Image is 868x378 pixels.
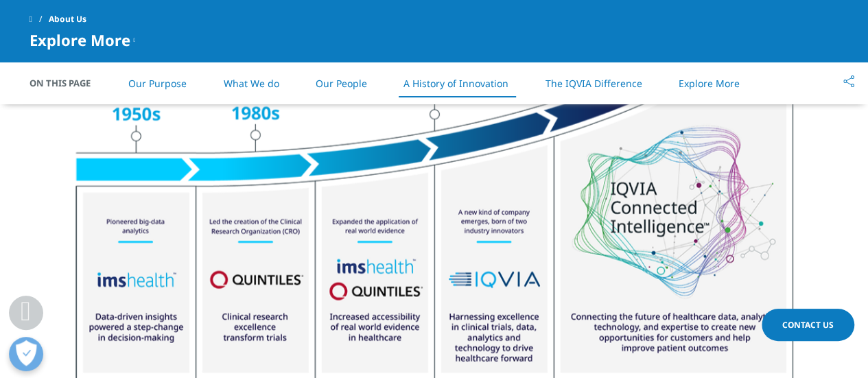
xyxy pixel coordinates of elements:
a: Our People [316,77,367,90]
button: Open Preferences [9,337,43,371]
a: Contact Us [762,309,854,341]
span: Contact Us [782,319,834,331]
a: What We do [223,77,279,90]
a: Explore More [679,77,740,90]
a: The IQVIA Difference [545,77,642,90]
a: Our Purpose [128,77,187,90]
span: On This Page [30,76,105,90]
span: About Us [49,7,86,32]
span: Explore More [30,32,130,48]
a: A History of Innovation [403,77,508,90]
